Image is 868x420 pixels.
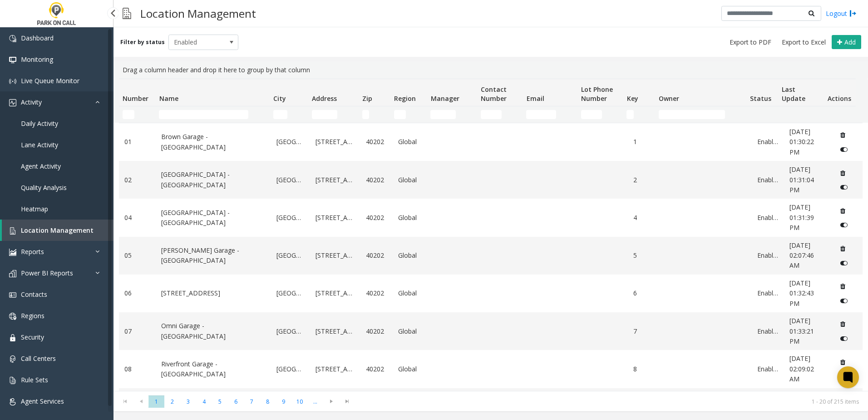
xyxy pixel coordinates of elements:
a: 40202 [366,326,387,336]
input: Zip Filter [362,110,370,119]
a: 08 [124,364,150,374]
a: Logout [826,9,857,18]
input: Lot Phone Number Filter [581,110,602,119]
a: Omni Garage - [GEOGRAPHIC_DATA] [161,321,266,341]
span: Page 2 [164,395,180,408]
span: Export to PDF [730,38,771,47]
button: Disable [836,142,853,157]
a: Global [398,137,424,147]
span: Name [159,94,178,103]
a: [DATE] 01:30:22 PM [789,127,824,157]
button: Delete [836,241,850,256]
a: Global [398,175,424,185]
a: 2 [633,175,655,185]
a: 1 [633,137,655,147]
input: Name Filter [159,110,248,119]
span: Email [527,94,544,103]
a: Global [398,250,424,260]
a: Enabled [757,288,779,298]
span: Go to the next page [323,395,339,408]
span: Live Queue Monitor [21,76,79,85]
img: 'icon' [9,398,16,405]
span: Activity [21,98,42,106]
img: 'icon' [9,35,16,42]
th: Actions [824,79,856,106]
span: Lot Phone Number [581,85,613,103]
input: Address Filter [312,110,337,119]
span: Rule Sets [21,375,48,384]
button: Disable [836,180,853,195]
kendo-pager-info: 1 - 20 of 215 items [360,398,859,405]
button: Export to Excel [778,36,829,49]
td: Last Update Filter [778,106,824,123]
span: Page 4 [196,395,212,408]
img: 'icon' [9,291,16,299]
a: [STREET_ADDRESS] [316,288,355,298]
a: 06 [124,288,150,298]
button: Delete [836,128,850,142]
span: [DATE] 02:07:46 AM [789,241,814,270]
a: [GEOGRAPHIC_DATA] - [GEOGRAPHIC_DATA] [161,170,266,190]
td: Number Filter [119,106,155,123]
span: Quality Analysis [21,183,67,192]
img: 'icon' [9,99,16,106]
img: 'icon' [9,313,16,320]
button: Delete [836,204,850,218]
span: Call Centers [21,354,56,363]
span: Export to Excel [782,38,826,47]
button: Delete [836,355,850,369]
span: [DATE] 01:31:39 PM [789,203,814,232]
a: [STREET_ADDRESS] [316,250,355,260]
a: [GEOGRAPHIC_DATA] [276,137,305,147]
span: Power BI Reports [21,269,73,277]
a: Enabled [757,364,779,374]
span: Page 10 [291,395,307,408]
button: Export to PDF [726,36,775,49]
a: Global [398,288,424,298]
button: Disable [836,369,853,384]
span: Reports [21,247,44,256]
a: [DATE] 02:09:02 AM [789,354,824,384]
span: Agent Services [21,397,64,405]
span: Monitoring [21,55,53,64]
span: Agent Activity [21,162,61,170]
a: [DATE] 01:32:43 PM [789,278,824,309]
a: [STREET_ADDRESS] [161,288,266,298]
a: [GEOGRAPHIC_DATA] [276,250,305,260]
a: [GEOGRAPHIC_DATA] [276,326,305,336]
a: 05 [124,250,150,260]
td: Lot Phone Number Filter [577,106,623,123]
span: Security [21,333,44,341]
a: 40202 [366,288,387,298]
img: 'icon' [9,270,16,277]
span: Lane Activity [21,140,58,149]
a: 40202 [366,250,387,260]
td: Actions Filter [824,106,856,123]
a: 5 [633,250,655,260]
span: [DATE] 01:30:22 PM [789,127,814,156]
button: Disable [836,255,853,270]
a: 40202 [366,137,387,147]
span: Manager [431,94,459,103]
a: Enabled [757,213,779,223]
a: [STREET_ADDRESS] [316,137,355,147]
span: [DATE] 01:31:04 PM [789,165,814,194]
span: Region [394,94,416,103]
td: Status Filter [746,106,778,123]
span: Heatmap [21,205,48,213]
a: Global [398,213,424,223]
a: Location Management [2,220,113,241]
span: Page 6 [228,395,244,408]
img: 'icon' [9,377,16,384]
input: Email Filter [526,110,556,119]
a: [STREET_ADDRESS] [316,326,355,336]
a: Global [398,364,424,374]
span: Go to the last page [341,398,353,405]
span: Contacts [21,290,47,299]
span: Page 1 [148,395,164,408]
span: [DATE] 01:33:21 PM [789,316,814,345]
img: 'icon' [9,249,16,256]
a: [DATE] 01:31:39 PM [789,202,824,233]
span: Key [627,94,638,103]
td: Address Filter [308,106,359,123]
